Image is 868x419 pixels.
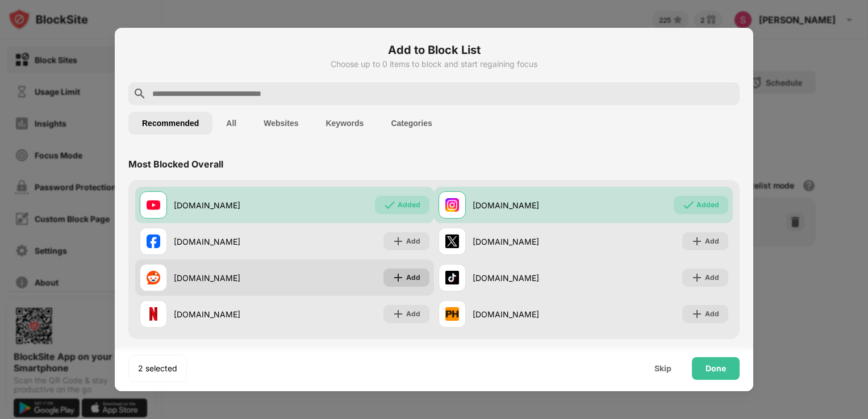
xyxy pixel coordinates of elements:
img: favicons [147,307,160,321]
img: favicons [147,198,160,212]
div: [DOMAIN_NAME] [473,236,583,248]
div: [DOMAIN_NAME] [174,199,285,211]
div: Add [406,272,420,283]
img: favicons [445,198,459,212]
button: Websites [250,112,312,135]
button: Keywords [312,112,377,135]
div: Choose up to 0 items to block and start regaining focus [128,60,740,69]
div: Done [706,364,726,373]
img: favicons [445,234,459,248]
div: Add [406,308,420,320]
div: [DOMAIN_NAME] [174,308,285,320]
img: favicons [445,307,459,321]
img: favicons [147,234,160,248]
div: [DOMAIN_NAME] [473,308,583,320]
div: [DOMAIN_NAME] [473,199,583,211]
img: search.svg [133,87,147,100]
div: [DOMAIN_NAME] [473,272,583,284]
div: Add [406,236,420,247]
h6: Add to Block List [128,41,740,58]
img: favicons [445,271,459,284]
div: Added [398,199,420,211]
button: Categories [377,112,445,135]
button: All [212,112,250,135]
div: Skip [654,364,671,373]
div: Most Blocked Overall [128,158,223,170]
div: 2 selected [138,363,177,374]
button: Recommended [128,112,212,135]
div: Add [705,308,719,320]
img: favicons [147,271,160,284]
div: [DOMAIN_NAME] [174,272,285,284]
div: Add [705,272,719,283]
div: [DOMAIN_NAME] [174,236,285,248]
div: Added [696,199,719,211]
div: Add [705,236,719,247]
